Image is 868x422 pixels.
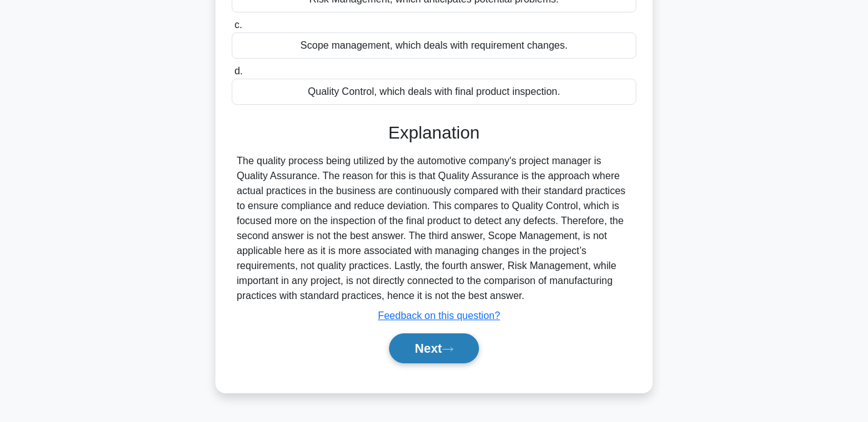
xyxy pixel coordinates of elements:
[239,122,629,144] h3: Explanation
[389,333,478,363] button: Next
[232,32,636,59] div: Scope management, which deals with requirement changes.
[234,66,242,76] span: d.
[378,310,500,321] a: Feedback on this question?
[232,79,636,105] div: Quality Control, which deals with final product inspection.
[237,154,631,303] div: The quality process being utilized by the automotive company's project manager is Quality Assuran...
[234,19,242,30] span: c.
